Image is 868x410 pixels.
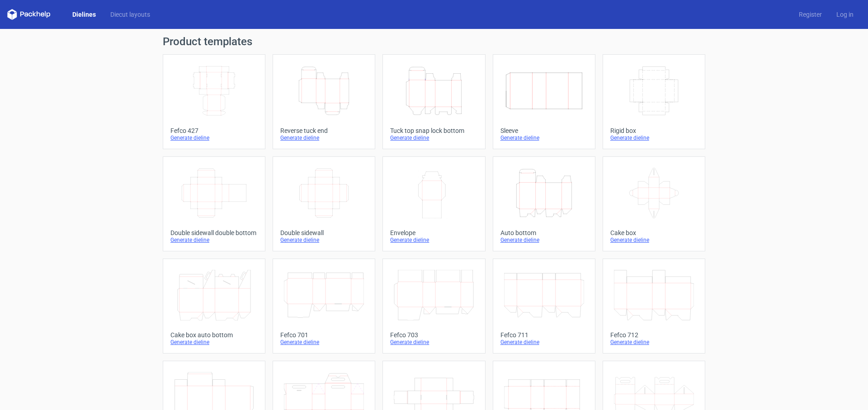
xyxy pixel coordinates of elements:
[390,229,477,236] div: Envelope
[493,54,595,149] a: SleeveGenerate dieline
[610,229,698,236] div: Cake box
[273,259,375,353] a: Fefco 701Generate dieline
[493,156,595,251] a: Auto bottomGenerate dieline
[163,36,705,47] h1: Product templates
[382,259,485,353] a: Fefco 703Generate dieline
[280,331,368,339] div: Fefco 701
[382,156,485,251] a: EnvelopeGenerate dieline
[280,134,368,141] div: Generate dieline
[170,339,258,346] div: Generate dieline
[792,10,829,19] a: Register
[610,339,698,346] div: Generate dieline
[603,54,705,149] a: Rigid boxGenerate dieline
[603,156,705,251] a: Cake boxGenerate dieline
[163,54,265,149] a: Fefco 427Generate dieline
[382,54,485,149] a: Tuck top snap lock bottomGenerate dieline
[170,127,258,134] div: Fefco 427
[610,127,698,134] div: Rigid box
[273,156,375,251] a: Double sidewallGenerate dieline
[280,229,368,236] div: Double sidewall
[390,134,477,141] div: Generate dieline
[500,236,588,244] div: Generate dieline
[163,156,265,251] a: Double sidewall double bottomGenerate dieline
[163,259,265,353] a: Cake box auto bottomGenerate dieline
[170,331,258,339] div: Cake box auto bottom
[500,331,588,339] div: Fefco 711
[610,236,698,244] div: Generate dieline
[280,236,368,244] div: Generate dieline
[390,127,477,134] div: Tuck top snap lock bottom
[500,134,588,141] div: Generate dieline
[273,54,375,149] a: Reverse tuck endGenerate dieline
[390,331,477,339] div: Fefco 703
[603,259,705,353] a: Fefco 712Generate dieline
[390,339,477,346] div: Generate dieline
[170,229,258,236] div: Double sidewall double bottom
[390,236,477,244] div: Generate dieline
[280,127,368,134] div: Reverse tuck end
[170,134,258,141] div: Generate dieline
[280,339,368,346] div: Generate dieline
[500,229,588,236] div: Auto bottom
[170,236,258,244] div: Generate dieline
[610,331,698,339] div: Fefco 712
[103,10,157,19] a: Diecut layouts
[829,10,861,19] a: Log in
[500,127,588,134] div: Sleeve
[500,339,588,346] div: Generate dieline
[65,10,103,19] a: Dielines
[610,134,698,141] div: Generate dieline
[493,259,595,353] a: Fefco 711Generate dieline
